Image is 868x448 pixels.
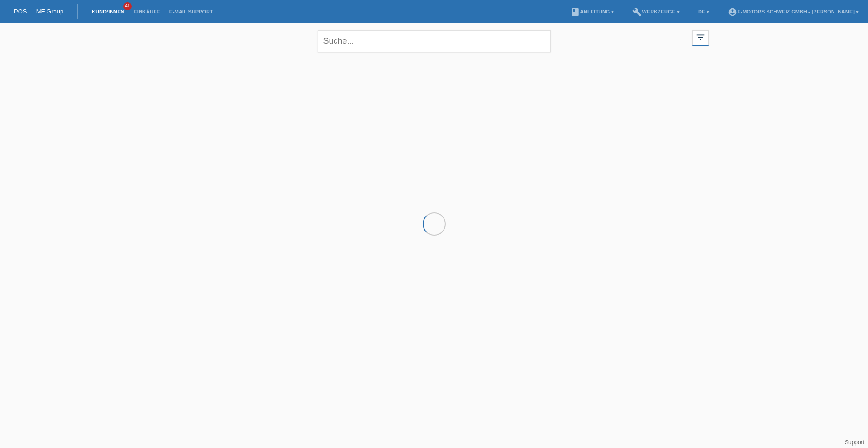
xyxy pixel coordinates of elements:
a: buildWerkzeuge ▾ [628,9,684,14]
input: Suche... [318,30,551,52]
span: 41 [123,2,132,10]
a: Kund*innen [87,9,129,14]
a: DE ▾ [693,9,714,14]
a: POS — MF Group [14,8,63,15]
a: Einkäufe [129,9,164,14]
i: account_circle [728,7,737,17]
i: book [571,7,580,17]
a: account_circleE-Motors Schweiz GmbH - [PERSON_NAME] ▾ [723,9,863,14]
i: filter_list [695,32,706,42]
i: build [632,7,642,17]
a: bookAnleitung ▾ [566,9,619,14]
a: Support [845,439,864,446]
a: E-Mail Support [165,9,218,14]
